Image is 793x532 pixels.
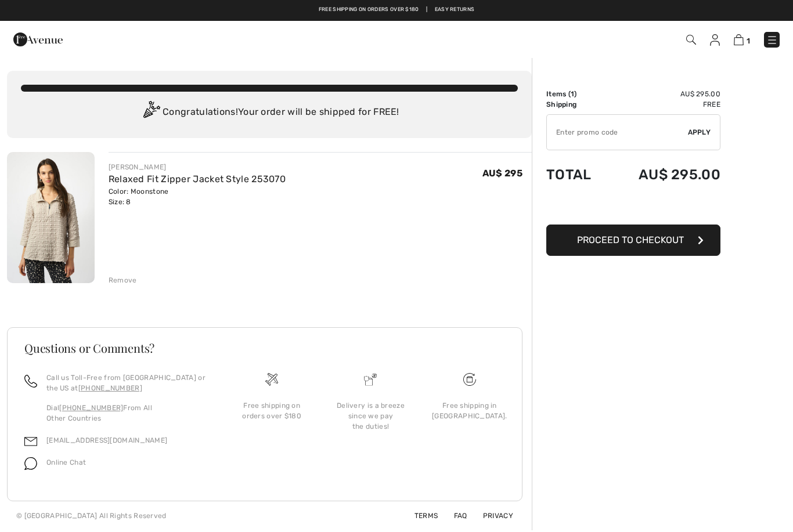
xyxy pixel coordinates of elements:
[608,89,720,99] td: AU$ 295.00
[232,400,312,421] div: Free shipping on orders over $180
[265,373,278,386] img: Free shipping on orders over $180
[13,33,63,44] a: 1ère Avenue
[463,373,476,386] img: Free shipping on orders over $180
[24,342,505,354] h3: Questions or Comments?
[686,35,696,45] img: Search
[435,6,475,14] a: Easy Returns
[430,400,510,421] div: Free shipping in [GEOGRAPHIC_DATA].
[24,435,37,448] img: email
[577,234,684,245] span: Proceed to Checkout
[546,99,608,110] td: Shipping
[109,162,286,172] div: [PERSON_NAME]
[139,101,163,124] img: Congratulation2.svg
[440,512,467,520] a: FAQ
[13,28,63,51] img: 1ère Avenue
[546,194,720,220] iframe: PayPal
[766,34,778,46] img: Menu
[319,6,419,14] a: Free shipping on orders over $180
[426,6,427,14] span: |
[482,168,522,179] span: AU$ 295
[547,115,688,150] input: Promo code
[546,89,608,99] td: Items ( )
[109,173,286,184] a: Relaxed Fit Zipper Jacket Style 253070
[109,186,286,207] div: Color: Moonstone Size: 8
[546,225,720,256] button: Proceed to Checkout
[59,404,123,412] a: [PHONE_NUMBER]
[710,34,720,46] img: My Info
[734,34,744,45] img: Shopping Bag
[608,99,720,110] td: Free
[46,372,208,393] p: Call us Toll-Free from [GEOGRAPHIC_DATA] or the US at
[21,101,518,124] div: Congratulations! Your order will be shipped for FREE!
[608,155,720,194] td: AU$ 295.00
[364,373,377,386] img: Delivery is a breeze since we pay the duties!
[109,275,137,285] div: Remove
[688,127,711,137] span: Apply
[469,512,513,520] a: Privacy
[330,400,410,432] div: Delivery is a breeze since we pay the duties!
[401,512,438,520] a: Terms
[571,90,574,98] span: 1
[24,375,37,388] img: call
[7,152,95,283] img: Relaxed Fit Zipper Jacket Style 253070
[734,32,750,46] a: 1
[46,403,208,424] p: Dial From All Other Countries
[46,458,86,466] span: Online Chat
[24,457,37,470] img: chat
[16,511,167,521] div: © [GEOGRAPHIC_DATA] All Rights Reserved
[747,37,750,45] span: 1
[546,155,608,194] td: Total
[46,436,167,444] a: [EMAIL_ADDRESS][DOMAIN_NAME]
[78,384,142,392] a: [PHONE_NUMBER]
